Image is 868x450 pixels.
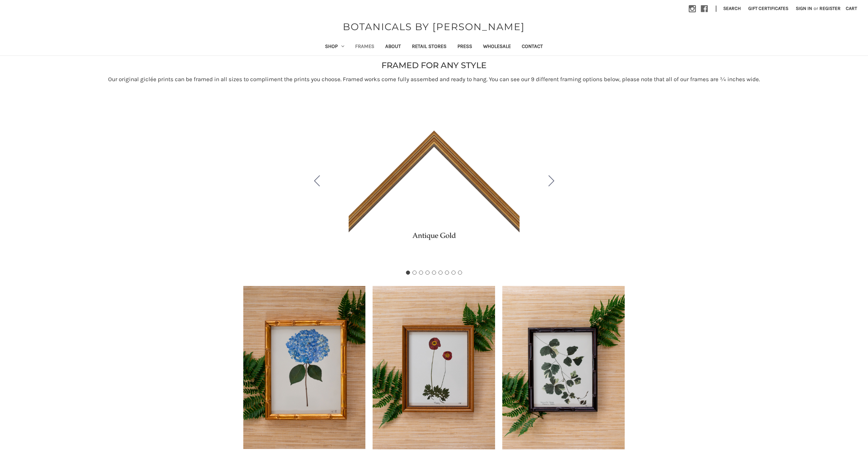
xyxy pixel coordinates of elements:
[350,39,380,55] a: Frames
[380,39,406,55] a: About
[452,39,478,55] a: Press
[406,271,410,275] button: Go to slide 1
[846,5,857,11] span: Cart
[339,20,528,34] a: BOTANICALS BY [PERSON_NAME]
[308,153,326,210] button: Go to slide 9
[439,271,443,275] button: Go to slide 6
[413,271,417,275] button: Go to slide 2
[478,39,516,55] a: Wholesale
[452,271,456,275] button: Go to slide 8
[445,271,449,275] button: Go to slide 7
[426,271,430,275] button: Go to slide 4
[713,3,720,14] li: |
[108,75,760,84] p: Our original giclée prints can be framed in all sizes to compliment the prints you choose. Framed...
[381,59,487,72] p: FRAMED FOR ANY STYLE
[406,39,452,55] a: Retail Stores
[813,5,819,12] span: or
[419,271,423,275] button: Go to slide 3
[542,153,560,210] button: Go to slide 2
[432,271,436,275] button: Go to slide 5
[516,39,548,55] a: Contact
[458,271,462,275] button: Go to slide 9
[320,39,350,55] a: Shop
